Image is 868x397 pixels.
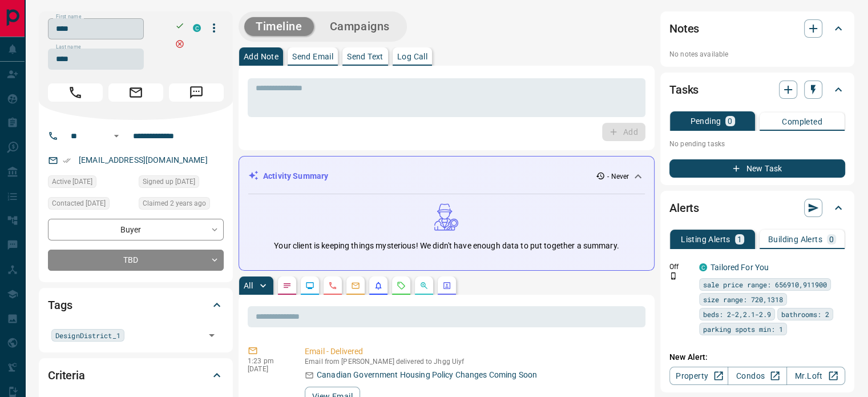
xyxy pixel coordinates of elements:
span: Contacted [DATE] [52,198,106,209]
svg: Listing Alerts [374,281,383,290]
h2: Alerts [669,199,699,217]
div: TBD [48,250,224,271]
p: 0 [728,117,732,125]
svg: Lead Browsing Activity [305,281,314,290]
p: Send Text [347,53,383,61]
span: Call [48,83,103,102]
span: Email [108,83,163,102]
h2: Notes [669,19,699,38]
p: New Alert: [669,351,845,363]
span: Signed up [DATE] [143,176,195,187]
a: Property [669,367,728,385]
h2: Criteria [48,366,85,384]
p: Activity Summary [263,170,328,182]
label: Last name [56,43,81,51]
p: Completed [782,118,822,126]
div: Alerts [669,194,845,222]
button: Open [204,327,220,343]
p: Off [669,262,692,272]
p: Email - Delivered [305,346,641,358]
svg: Emails [351,281,360,290]
svg: Notes [282,281,292,290]
p: No pending tasks [669,135,845,153]
p: Building Alerts [768,235,822,243]
svg: Email Verified [63,157,71,165]
svg: Opportunities [419,281,429,290]
span: parking spots min: 1 [703,323,783,335]
p: Your client is keeping things mysterious! We didn't have enough data to put together a summary. [274,240,619,252]
div: Mon Dec 05 2022 [48,197,133,213]
h2: Tasks [669,81,699,99]
button: Timeline [244,17,314,36]
p: [DATE] [248,365,288,373]
p: 1 [737,235,742,243]
span: Claimed 2 years ago [143,198,206,209]
div: Criteria [48,362,224,389]
span: Active [DATE] [52,176,92,187]
div: condos.ca [193,24,201,32]
svg: Requests [397,281,406,290]
div: Sun Dec 04 2022 [139,175,224,191]
a: [EMAIL_ADDRESS][DOMAIN_NAME] [79,155,208,165]
div: Tags [48,291,224,319]
p: Log Call [397,53,427,61]
div: condos.ca [699,263,707,271]
p: - Never [607,171,629,182]
span: DesignDistrict_1 [55,330,120,341]
div: Tasks [669,76,845,103]
p: Email from [PERSON_NAME] delivered to Jhgg Uiyf [305,358,641,366]
span: Message [169,83,224,102]
span: bathrooms: 2 [781,308,829,320]
span: beds: 2-2,2.1-2.9 [703,308,771,320]
p: Pending [690,117,721,125]
p: 1:23 pm [248,357,288,365]
a: Mr.Loft [786,367,845,385]
svg: Agent Actions [442,281,451,290]
a: Condos [728,367,786,385]
button: Campaigns [318,17,401,36]
p: 0 [829,235,834,243]
button: New Task [669,159,845,178]
div: Activity Summary- Never [248,166,645,187]
div: Sun Dec 04 2022 [48,175,133,191]
span: sale price range: 656910,911900 [703,279,827,290]
span: size range: 720,1318 [703,294,783,305]
label: First name [56,13,81,21]
p: Send Email [292,53,333,61]
svg: Calls [328,281,337,290]
p: Listing Alerts [681,235,730,243]
p: Canadian Government Housing Policy Changes Coming Soon [317,369,537,381]
h2: Tags [48,296,72,314]
svg: Push Notification Only [669,272,677,280]
div: Mon Dec 05 2022 [139,197,224,213]
div: Notes [669,15,845,42]
p: Add Note [244,53,278,61]
p: All [244,282,253,290]
p: No notes available [669,49,845,59]
a: Tailored For You [710,263,769,272]
div: Buyer [48,219,224,240]
button: Open [110,129,123,143]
